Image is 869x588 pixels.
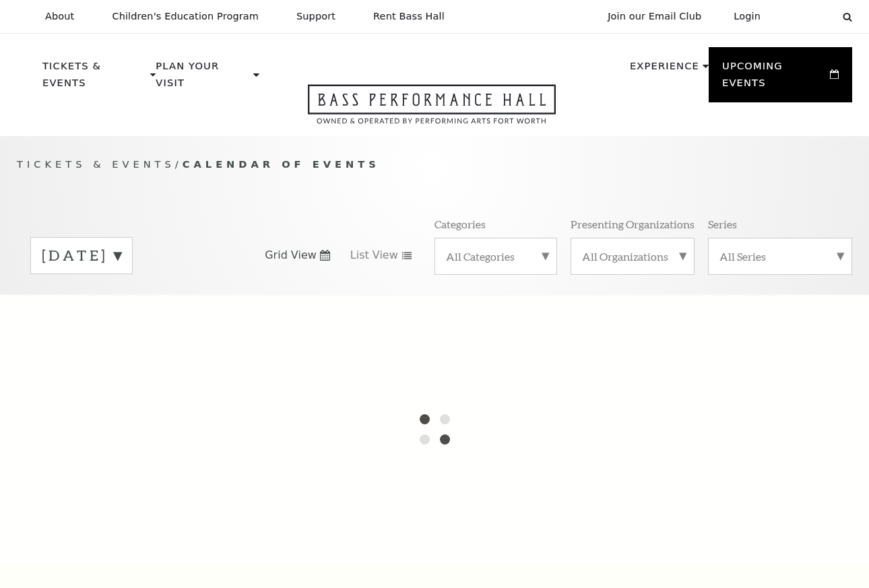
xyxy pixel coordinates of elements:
span: Calendar of Events [183,158,380,170]
p: / [17,156,852,173]
label: All Organizations [582,249,683,263]
p: Children's Education Program [112,11,259,22]
p: Experience [630,58,699,82]
p: Support [296,11,335,22]
label: All Series [719,249,841,263]
label: [DATE] [42,245,121,266]
p: Series [708,217,737,231]
span: Tickets & Events [17,158,175,170]
p: Rent Bass Hall [373,11,445,22]
p: Upcoming Events [722,58,827,99]
p: Categories [434,217,486,231]
span: List View [350,248,398,263]
span: Grid View [265,248,317,263]
p: Plan Your Visit [156,58,250,99]
select: Select: [782,10,830,23]
p: Tickets & Events [42,58,147,99]
label: All Categories [446,249,546,263]
p: About [45,11,74,22]
p: Presenting Organizations [571,217,695,231]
